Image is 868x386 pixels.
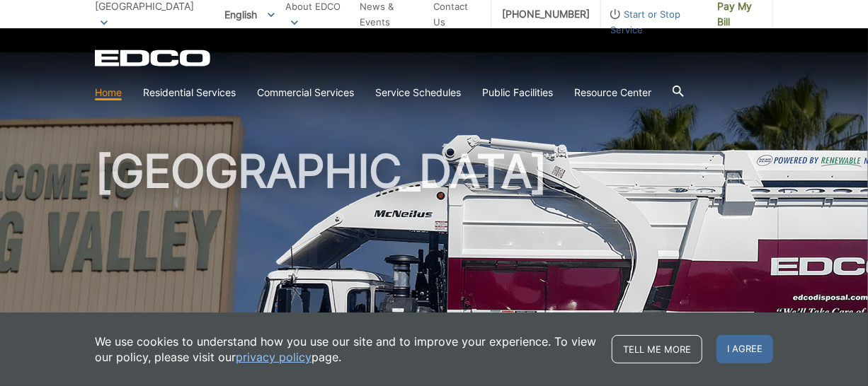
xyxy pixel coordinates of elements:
[482,85,553,100] a: Public Facilities
[375,85,461,100] a: Service Schedules
[236,349,312,365] a: privacy policy
[95,85,122,100] a: Home
[214,3,285,26] span: English
[574,85,651,100] a: Resource Center
[257,85,354,100] a: Commercial Services
[95,49,212,66] a: EDCD logo. Return to the homepage.
[143,85,236,100] a: Residential Services
[95,334,598,365] p: We use cookies to understand how you use our site and to improve your experience. To view our pol...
